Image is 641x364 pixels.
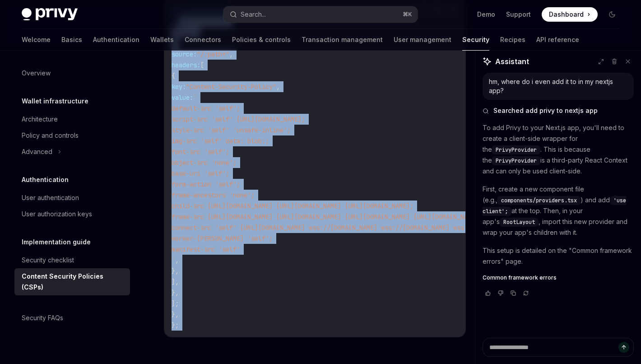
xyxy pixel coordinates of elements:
[462,29,489,51] a: Security
[172,50,197,58] span: source:
[172,213,482,221] span: frame-src [URL][DOMAIN_NAME] [URL][DOMAIN_NAME] [URL][DOMAIN_NAME] [URL][DOMAIN_NAME];
[302,29,383,51] a: Transaction management
[22,237,91,247] h5: Implementation guide
[172,234,273,243] span: worker-[PERSON_NAME] 'self';
[22,68,51,79] div: Overview
[394,29,451,51] a: User management
[200,61,204,69] span: [
[241,9,266,20] div: Search...
[61,29,82,51] a: Basics
[172,72,175,80] span: {
[495,56,529,67] span: Assistant
[14,206,130,222] a: User authorization keys
[483,106,634,115] button: Searched add privy to nextjs app
[93,29,139,51] a: Authentication
[403,11,412,18] span: ⌘ K
[477,10,495,19] a: Demo
[22,146,52,157] div: Advanced
[22,130,79,141] div: Policy and controls
[536,29,579,51] a: API reference
[483,184,634,238] p: First, create a new component file (e.g., ) and add at the top. Then, in your app's , import this...
[172,310,179,318] span: },
[172,289,179,297] span: },
[14,190,130,206] a: User authentication
[172,115,305,123] span: script-src 'self' [URL][DOMAIN_NAME];
[618,342,629,353] button: Send message
[501,197,577,204] span: components/providers.tsx
[172,137,269,145] span: img-src 'self' data: blob:;
[197,50,229,58] span: "/:path*"
[172,278,179,286] span: ],
[549,10,584,19] span: Dashboard
[172,256,175,264] span: `
[186,83,276,91] span: "Content-Security-Policy"
[22,209,92,219] div: User authorization keys
[489,77,627,95] div: hm, where do i even add it to in my nextjs app?
[483,274,557,281] span: Common framework errors
[172,104,240,112] span: default-src 'self';
[496,146,537,154] span: PrivyProvider
[503,219,535,226] span: RootLayout
[496,157,537,164] span: PrivyProvider
[232,29,291,51] a: Policies & controls
[14,65,130,81] a: Overview
[172,93,193,102] span: value:
[229,50,233,58] span: ,
[22,271,125,293] div: Content Security Policies (CSPs)
[22,96,88,107] h5: Wallet infrastructure
[22,255,74,266] div: Security checklist
[22,192,79,203] div: User authentication
[605,7,619,22] button: Toggle dark mode
[172,61,200,69] span: headers:
[483,245,634,267] p: This setup is detailed on the "Common framework errors" page.
[276,83,280,91] span: ,
[483,122,634,177] p: To add Privy to your Next.js app, you'll need to create a client-side wrapper for the . This is b...
[14,127,130,144] a: Policy and controls
[172,321,179,329] span: };
[22,174,69,185] h5: Authentication
[14,310,130,326] a: Security FAQs
[483,274,634,281] a: Common framework errors
[150,29,174,51] a: Wallets
[172,191,255,199] span: frame-ancestors 'none';
[14,268,130,295] a: Content Security Policies (CSPs)
[22,29,51,51] a: Welcome
[14,111,130,127] a: Architecture
[172,148,229,156] span: font-src 'self';
[193,93,197,102] span: `
[172,202,413,210] span: child-src [URL][DOMAIN_NAME] [URL][DOMAIN_NAME] [URL][DOMAIN_NAME];
[14,252,130,268] a: Security checklist
[172,299,179,308] span: ];
[542,7,598,22] a: Dashboard
[500,29,525,51] a: Recipes
[22,114,58,125] div: Architecture
[172,126,291,134] span: style-src 'self' 'unsafe-inline';
[483,197,626,215] span: 'use client';
[493,106,598,115] span: Searched add privy to nextjs app
[22,8,78,21] img: dark logo
[172,169,229,177] span: base-uri 'self';
[175,256,179,264] span: ,
[22,313,63,323] div: Security FAQs
[172,83,186,91] span: key:
[172,245,240,253] span: manifest-src 'self'
[172,267,179,275] span: },
[223,6,418,23] button: Search...⌘K
[185,29,221,51] a: Connectors
[172,159,237,167] span: object-src 'none';
[506,10,531,19] a: Support
[172,180,240,188] span: form-action 'self';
